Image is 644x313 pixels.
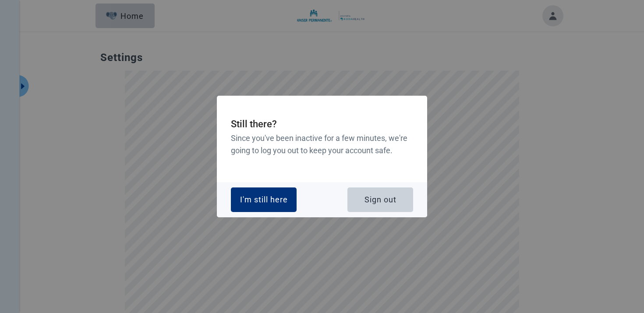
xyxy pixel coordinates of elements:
h2: Still there? [231,117,413,132]
button: Sign out [347,187,413,212]
button: I'm still here [231,187,297,212]
h3: Since you've been inactive for a few minutes, we're going to log you out to keep your account safe. [231,132,413,157]
div: Sign out [364,195,396,204]
div: I'm still here [240,195,288,204]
